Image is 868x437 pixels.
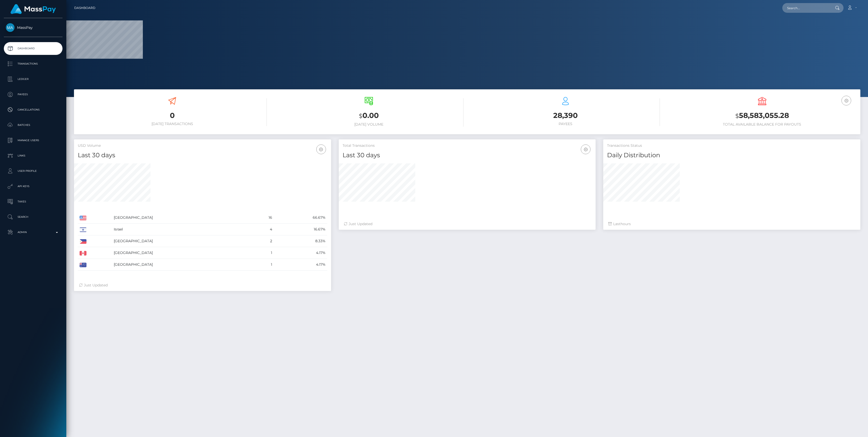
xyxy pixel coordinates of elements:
div: Last hours [608,221,855,227]
h3: 28,390 [471,111,660,120]
td: 2 [251,235,274,247]
a: User Profile [4,165,62,177]
a: Cancellations [4,103,62,116]
h6: [DATE] Transactions [78,122,267,126]
a: Search [4,211,62,223]
h6: Total Available Balance for Payouts [668,122,857,127]
h4: Last 30 days [343,151,592,160]
a: Admin [4,226,62,239]
td: 66.67% [274,212,327,224]
td: 1 [251,259,274,271]
img: MassPay [6,23,15,32]
p: Cancellations [6,106,60,114]
h5: Transactions Status [607,143,857,148]
p: Transactions [6,60,60,68]
img: IL.png [80,227,86,232]
h3: 58,583,055.28 [668,111,857,121]
a: Links [4,149,62,162]
p: Payees [6,91,60,98]
a: Manage Users [4,134,62,147]
div: Just Updated [344,221,591,227]
a: Ledger [4,73,62,86]
h4: Daily Distribution [607,151,857,160]
td: Israel [112,224,251,235]
td: 16.67% [274,224,327,235]
a: Dashboard [74,3,95,13]
td: 1 [251,247,274,259]
p: Taxes [6,198,60,205]
a: Dashboard [4,42,62,55]
p: Ledger [6,75,60,83]
div: Just Updated [79,283,326,288]
td: [GEOGRAPHIC_DATA] [112,212,251,224]
a: API Keys [4,180,62,193]
a: Taxes [4,195,62,208]
img: US.png [80,216,86,220]
td: [GEOGRAPHIC_DATA] [112,247,251,259]
p: User Profile [6,167,60,175]
td: 4.17% [274,259,327,271]
img: PH.png [80,239,86,244]
h6: [DATE] Volume [274,122,463,127]
span: MassPay [4,25,62,30]
td: 16 [251,212,274,224]
p: Batches [6,121,60,129]
h5: Total Transactions [343,143,592,148]
td: 8.33% [274,235,327,247]
a: Payees [4,88,62,101]
img: AU.png [80,263,86,267]
h4: Last 30 days [78,151,327,160]
img: MassPay Logo [10,4,56,14]
h5: USD Volume [78,143,327,148]
small: $ [735,112,739,119]
td: 4 [251,224,274,235]
p: Admin [6,228,60,236]
a: Batches [4,119,62,131]
h3: 0.00 [274,111,463,121]
td: [GEOGRAPHIC_DATA] [112,259,251,271]
h6: Payees [471,122,660,126]
p: Search [6,213,60,221]
img: CA.png [80,251,86,256]
small: $ [359,112,362,119]
p: Dashboard [6,45,60,52]
td: 4.17% [274,247,327,259]
h3: 0 [78,111,267,120]
a: Transactions [4,57,62,70]
p: API Keys [6,183,60,190]
p: Links [6,152,60,160]
input: Search... [782,3,830,13]
td: [GEOGRAPHIC_DATA] [112,235,251,247]
p: Manage Users [6,137,60,144]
